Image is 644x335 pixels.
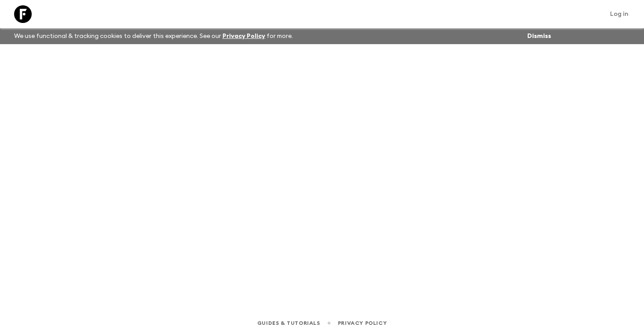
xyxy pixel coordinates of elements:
a: Privacy Policy [222,33,265,39]
a: Log in [605,8,633,20]
a: Privacy Policy [338,318,387,328]
a: Guides & Tutorials [257,318,320,328]
p: We use functional & tracking cookies to deliver this experience. See our for more. [11,28,296,44]
button: Dismiss [525,30,553,42]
